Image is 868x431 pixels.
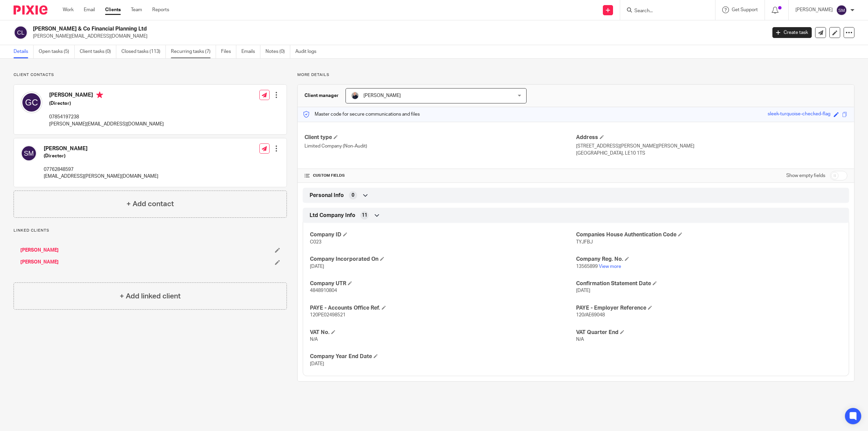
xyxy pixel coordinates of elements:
[221,45,236,58] a: Files
[44,153,158,159] h5: (Director)
[304,143,576,150] p: Limited Company (Non-Audit)
[80,45,116,58] a: Client tasks (0)
[576,231,842,238] h4: Companies House Authentication Code
[49,121,164,128] p: [PERSON_NAME][EMAIL_ADDRESS][DOMAIN_NAME]
[310,256,576,263] h4: Company Incorporated On
[121,45,166,58] a: Closed tasks (113)
[84,6,95,13] a: Email
[304,134,576,141] h4: Client type
[786,172,825,179] label: Show empty fields
[772,27,812,38] a: Create task
[576,313,605,317] span: 120/AE69048
[14,45,34,58] a: Details
[576,240,593,244] span: TYJFBJ
[171,45,216,58] a: Recurring tasks (7)
[20,247,59,254] a: [PERSON_NAME]
[295,45,321,58] a: Audit logs
[310,231,576,238] h4: Company ID
[310,264,324,269] span: [DATE]
[634,8,695,14] input: Search
[795,6,833,13] p: [PERSON_NAME]
[310,305,576,312] h4: PAYE - Accounts Office Ref.
[599,264,621,269] a: View more
[576,337,584,342] span: N/A
[304,173,576,178] h4: CUSTOM FIELDS
[303,111,420,118] p: Master code for secure communications and files
[732,7,758,12] span: Get Support
[21,145,37,161] img: svg%3E
[362,212,367,219] span: 11
[836,5,847,16] img: svg%3E
[310,329,576,336] h4: VAT No.
[63,6,74,13] a: Work
[39,45,75,58] a: Open tasks (5)
[49,114,164,120] p: 07854197238
[310,337,318,342] span: N/A
[120,291,181,301] h4: + Add linked client
[44,166,158,173] p: 07762848597
[96,92,103,98] i: Primary
[241,45,260,58] a: Emails
[304,92,339,99] h3: Client manager
[310,361,324,366] span: [DATE]
[310,280,576,287] h4: Company UTR
[576,143,847,150] p: [STREET_ADDRESS][PERSON_NAME][PERSON_NAME]
[131,6,142,13] a: Team
[310,212,355,219] span: Ltd Company Info
[351,92,359,100] img: IMG_8745-0021-copy.jpg
[14,5,47,15] img: Pixie
[576,305,842,312] h4: PAYE - Employer Reference
[126,199,174,209] h4: + Add contact
[576,264,598,269] span: 13565899
[310,240,321,244] span: C023
[44,173,158,180] p: [EMAIL_ADDRESS][PERSON_NAME][DOMAIN_NAME]
[14,25,28,40] img: svg%3E
[576,150,847,157] p: [GEOGRAPHIC_DATA], LE10 1TS
[576,329,842,336] h4: VAT Quarter End
[20,259,59,266] a: [PERSON_NAME]
[265,45,290,58] a: Notes (0)
[44,145,158,152] h4: [PERSON_NAME]
[33,25,616,33] h2: [PERSON_NAME] & Co Financial Planning Ltd
[310,288,337,293] span: 4848910804
[576,280,842,287] h4: Confirmation Statement Date
[352,192,354,199] span: 0
[576,288,590,293] span: [DATE]
[363,93,401,98] span: [PERSON_NAME]
[768,111,830,118] div: sleek-turquoise-checked-flag
[21,92,42,113] img: svg%3E
[14,72,287,78] p: Client contacts
[49,92,164,100] h4: [PERSON_NAME]
[49,100,164,107] h5: (Director)
[152,6,169,13] a: Reports
[310,313,346,317] span: 120PE02498521
[310,192,344,199] span: Personal Info
[14,228,287,233] p: Linked clients
[576,134,847,141] h4: Address
[310,353,576,360] h4: Company Year End Date
[576,256,842,263] h4: Company Reg. No.
[297,72,854,78] p: More details
[105,6,121,13] a: Clients
[33,33,762,40] p: [PERSON_NAME][EMAIL_ADDRESS][DOMAIN_NAME]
